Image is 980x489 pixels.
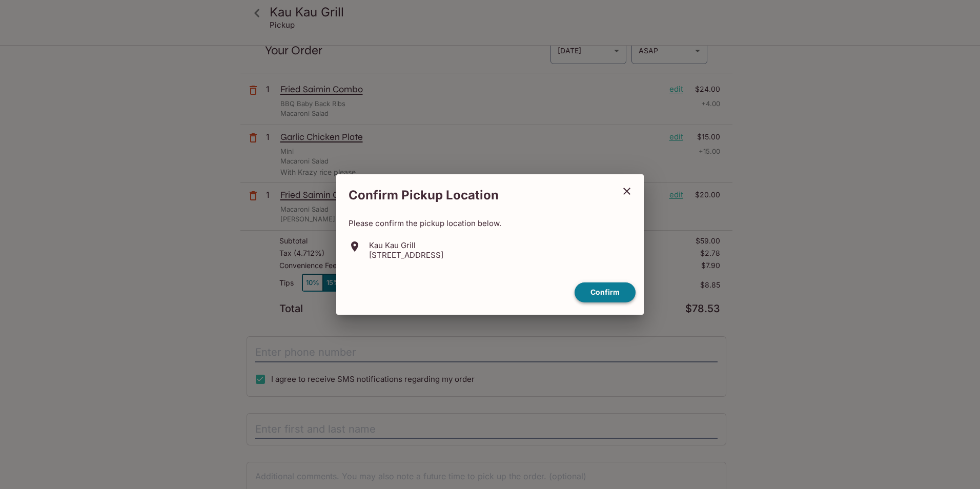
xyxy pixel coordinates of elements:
p: Kau Kau Grill [369,240,443,250]
p: [STREET_ADDRESS] [369,250,443,260]
button: confirm [575,282,636,302]
h2: Confirm Pickup Location [336,182,614,208]
button: close [614,178,640,204]
p: Please confirm the pickup location below. [349,218,631,228]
